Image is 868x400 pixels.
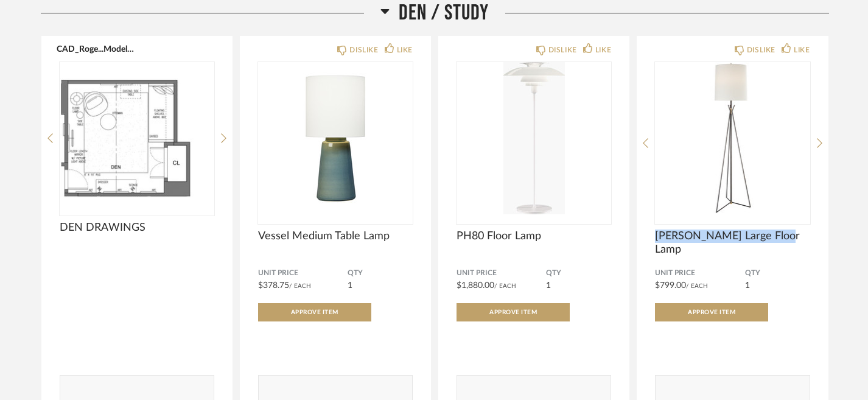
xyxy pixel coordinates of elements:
span: Approve Item [489,309,537,315]
div: 0 [457,62,611,214]
span: $378.75 [258,281,289,290]
span: Unit Price [258,268,348,278]
div: 0 [258,62,413,214]
span: Unit Price [655,268,744,278]
div: 0 [655,62,810,214]
span: DEN DRAWINGS [60,221,214,234]
span: QTY [348,268,413,278]
div: DISLIKE [349,44,378,56]
div: LIKE [794,44,810,56]
span: / Each [494,283,516,289]
span: Approve Item [688,309,735,315]
button: CAD_Roge...Model-21.pdf [57,44,134,54]
span: $1,880.00 [457,281,494,290]
img: undefined [655,62,810,214]
div: DISLIKE [548,44,577,56]
div: LIKE [595,44,611,56]
span: $799.00 [655,281,686,290]
span: QTY [745,268,810,278]
span: Unit Price [457,268,546,278]
span: 1 [348,281,352,290]
span: 1 [745,281,750,290]
button: Approve Item [258,303,371,321]
span: PH80 Floor Lamp [457,230,611,243]
span: / Each [289,283,311,289]
span: QTY [546,268,611,278]
img: undefined [60,62,214,214]
div: LIKE [397,44,413,56]
button: Approve Item [457,303,570,321]
button: Approve Item [655,303,768,321]
div: DISLIKE [747,44,775,56]
span: / Each [686,283,708,289]
span: Approve Item [291,309,338,315]
span: Vessel Medium Table Lamp [258,230,413,243]
span: [PERSON_NAME] Large Floor Lamp [655,230,810,256]
img: undefined [457,62,611,214]
img: undefined [258,62,413,214]
span: 1 [546,281,551,290]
